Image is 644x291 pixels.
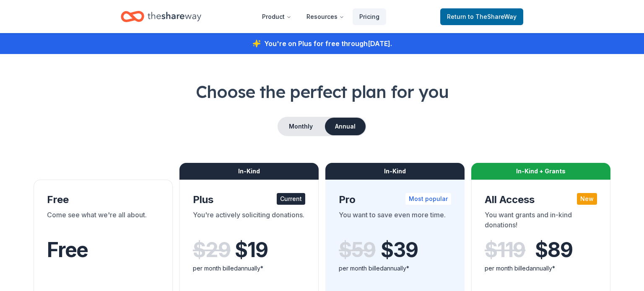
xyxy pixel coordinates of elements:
div: You want to save even more time. [339,210,451,233]
div: Pro [339,193,451,206]
div: All Access [485,193,597,206]
span: $ 19 [235,238,267,262]
div: In-Kind + Grants [471,163,610,180]
div: You want grants and in-kind donations! [485,210,597,233]
div: Come see what we're all about. [47,210,159,233]
nav: Main [255,7,386,26]
div: Most popular [405,193,451,205]
a: Pricing [353,8,386,25]
div: Current [277,193,305,205]
span: $ 39 [381,238,418,262]
h1: Choose the perfect plan for you [34,80,610,103]
a: Home [121,7,201,26]
button: Annual [325,118,366,135]
div: You're actively soliciting donations. [193,210,305,233]
button: Monthly [278,118,323,135]
div: In-Kind [325,163,465,180]
span: Return [447,12,517,22]
button: Resources [300,8,351,25]
div: Free [47,193,159,206]
div: Plus [193,193,305,206]
span: to TheShareWay [468,13,517,20]
span: Free [47,237,88,262]
button: Product [255,8,298,25]
span: $ 89 [535,238,572,262]
a: Returnto TheShareWay [440,8,523,25]
div: In-Kind [179,163,319,180]
div: per month billed annually* [193,263,305,273]
div: per month billed annually* [339,263,451,273]
div: per month billed annually* [485,263,597,273]
div: New [577,193,597,205]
